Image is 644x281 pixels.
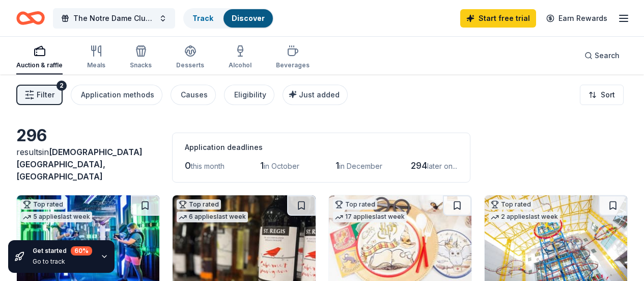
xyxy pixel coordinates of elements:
[21,199,65,210] div: Top rated
[176,41,204,74] button: Desserts
[16,147,143,182] span: [DEMOGRAPHIC_DATA][GEOGRAPHIC_DATA], [GEOGRAPHIC_DATA]
[580,85,624,105] button: Sort
[33,258,92,266] div: Go to track
[576,45,628,66] button: Search
[229,41,251,74] button: Alcohol
[73,12,155,24] span: The Notre Dame Club of The Villages Annual [PERSON_NAME] Memorial Golf Tournament
[16,146,160,183] div: results
[232,14,265,22] a: Discover
[71,246,92,256] div: 60 %
[601,89,615,101] span: Sort
[183,8,274,29] button: TrackDiscover
[71,85,162,105] button: Application methods
[333,212,407,222] div: 17 applies last week
[264,162,299,170] span: in October
[177,199,221,210] div: Top rated
[276,41,310,74] button: Beverages
[37,89,54,101] span: Filter
[87,41,105,74] button: Meals
[21,212,92,222] div: 5 applies last week
[185,160,191,171] span: 0
[460,9,536,28] a: Start free trial
[339,162,382,170] span: in December
[81,89,154,101] div: Application methods
[57,81,67,91] div: 2
[16,61,63,69] div: Auction & raffle
[16,6,45,30] a: Home
[177,212,248,222] div: 6 applies last week
[171,85,216,105] button: Causes
[234,89,266,101] div: Eligibility
[276,61,310,69] div: Beverages
[427,162,457,170] span: later on...
[16,41,63,74] button: Auction & raffle
[224,85,274,105] button: Eligibility
[595,49,620,62] span: Search
[16,125,160,146] div: 296
[16,147,143,182] span: in
[181,89,208,101] div: Causes
[540,9,613,28] a: Earn Rewards
[229,61,251,69] div: Alcohol
[299,90,340,99] span: Just added
[260,160,264,171] span: 1
[489,212,560,222] div: 2 applies last week
[283,85,348,105] button: Just added
[130,41,152,74] button: Snacks
[192,14,213,22] a: Track
[411,160,427,171] span: 294
[33,246,92,256] div: Get started
[130,61,152,69] div: Snacks
[335,160,339,171] span: 1
[53,8,175,29] button: The Notre Dame Club of The Villages Annual [PERSON_NAME] Memorial Golf Tournament
[191,162,225,170] span: this month
[87,61,105,69] div: Meals
[176,61,204,69] div: Desserts
[185,141,458,154] div: Application deadlines
[16,85,63,105] button: Filter2
[489,199,533,210] div: Top rated
[333,199,377,210] div: Top rated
